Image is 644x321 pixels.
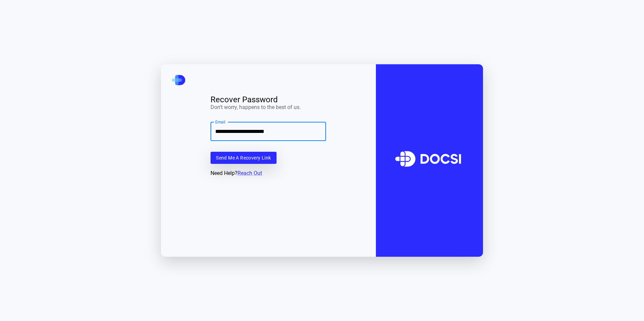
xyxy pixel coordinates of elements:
div: Recover Password [211,96,326,103]
img: DOCSI Mini Logo [172,75,185,85]
div: Need Help? [211,169,326,177]
img: DOCSI Logo [389,135,470,186]
a: Reach Out [237,170,262,176]
label: Email [215,119,226,125]
div: Don't worry, happens to the best of us. [211,103,326,111]
button: Send me a recovery link [211,152,276,164]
